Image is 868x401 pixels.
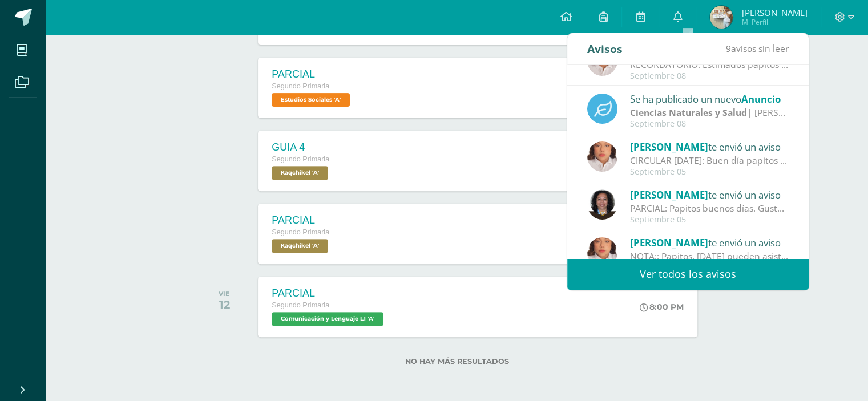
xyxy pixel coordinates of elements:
[710,6,733,29] img: 4c14dd772a5972f1ad06f5572e7363a8.png
[640,302,684,312] div: 8:00 PM
[272,93,350,107] span: Estudios Sociales 'A'
[272,287,386,299] div: PARCIAL
[630,106,747,119] strong: Ciencias Naturales y Salud
[630,140,708,153] span: [PERSON_NAME]
[630,250,789,263] div: NOTA:: Papitos, mañana pueden asistir los niños con camisa de Guatemala y pantalón de lona pagand...
[587,189,617,220] img: e68d219a534587513e5f5ff35cf77afa.png
[630,119,789,129] div: Septiembre 08
[630,58,789,71] div: RECORDATORIO: Estimados papitos Según horario de clases, estaremos realizando parcial el día juev...
[272,239,328,253] span: Kaqchikel 'A'
[630,167,789,177] div: Septiembre 05
[272,82,329,90] span: Segundo Primaria
[272,141,331,153] div: GUIA 4
[630,202,789,215] div: PARCIAL: Papitos buenos días. Gusto de saludarlos. Les comento que el día lunes 8 de septiembre r...
[219,290,230,298] div: VIE
[741,17,807,27] span: Mi Perfil
[726,42,789,55] span: avisos sin leer
[630,154,789,167] div: CIRCULAR 12 SEPTIEMBRE: Buen día papitos Les comento que estamos cerca de actividades de independ...
[630,187,789,202] div: te envió un aviso
[587,141,617,172] img: 36ab2693be6db1ea5862f9bc6368e731.png
[726,42,731,55] span: 9
[272,301,329,309] span: Segundo Primaria
[587,237,617,268] img: 36ab2693be6db1ea5862f9bc6368e731.png
[272,228,329,236] span: Segundo Primaria
[630,106,789,119] div: | [PERSON_NAME]
[630,188,708,201] span: [PERSON_NAME]
[272,155,329,163] span: Segundo Primaria
[741,7,807,18] span: [PERSON_NAME]
[272,68,353,80] div: PARCIAL
[199,357,715,366] label: No hay más resultados
[272,312,383,326] span: Comunicación y Lenguaje L1 'A'
[567,258,809,290] a: Ver todos los avisos
[630,235,789,250] div: te envió un aviso
[630,236,708,249] span: [PERSON_NAME]
[741,92,781,106] span: Anuncio
[630,91,789,106] div: Se ha publicado un nuevo
[272,214,331,226] div: PARCIAL
[219,298,230,311] div: 12
[630,71,789,81] div: Septiembre 08
[272,166,328,180] span: Kaqchikel 'A'
[630,215,789,225] div: Septiembre 05
[630,139,789,154] div: te envió un aviso
[587,33,623,64] div: Avisos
